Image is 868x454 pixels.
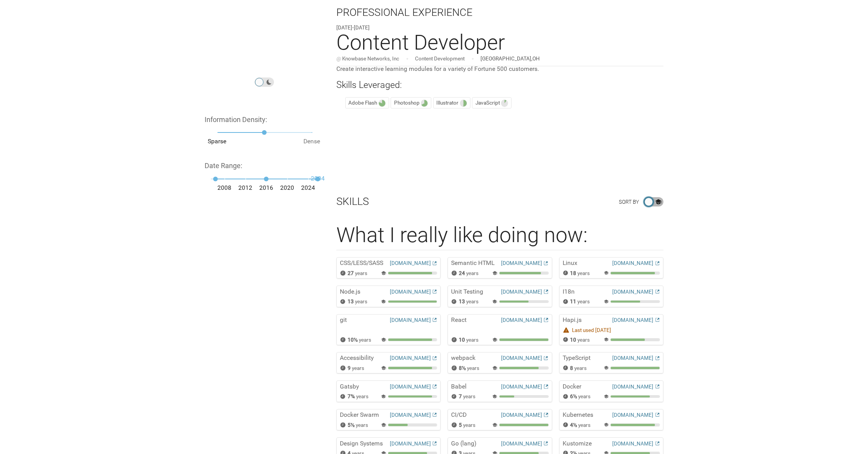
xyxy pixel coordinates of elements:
[610,366,660,370] progress: I arbitrarily rank my strength with TypeScript at 10 out of 10
[604,422,660,428] div: I arbitrarily rank my strength with Kubernetes at 9 out of 10
[433,97,470,109] span: Illustrator was approximately 50% relevant to this job
[336,220,663,250] h3: What I really like doing now:
[532,55,540,62] abbr: Ohio
[570,337,576,343] strong: 10
[340,365,378,371] div: I have 9 years experience with Accessibility
[390,260,431,266] span: [DOMAIN_NAME]
[390,289,437,295] a: [DOMAIN_NAME]
[604,270,660,276] div: I arbitrarily rank my strength with Linux at 9 out of 10
[390,383,431,390] span: [DOMAIN_NAME]
[336,55,342,62] span: @
[340,440,384,447] span: Design Systems
[354,24,370,31] time: [DATE]
[612,355,660,361] a: [DOMAIN_NAME]
[336,7,663,18] h2: Professional Experience
[572,327,611,333] span: Last used [DATE]
[340,260,384,267] span: CSS/LESS/SASS
[342,55,399,62] div: Company
[612,317,660,323] a: [DOMAIN_NAME]
[610,338,660,341] progress: I arbitrarily rank my strength with Hapi.js at 7 out of 10
[459,393,462,399] strong: 7
[390,260,437,266] a: [DOMAIN_NAME]
[451,393,489,399] div: I have 7 years experience with Babel
[388,272,437,275] progress: I arbitrarily rank my strength with CSS/LESS/SASS at 9 out of 10
[501,440,542,447] span: [DOMAIN_NAME]
[563,288,606,296] span: I18n
[612,355,653,361] span: [DOMAIN_NAME]
[501,355,549,361] a: [DOMAIN_NAME]
[612,383,653,390] span: [DOMAIN_NAME]
[612,260,653,266] span: [DOMAIN_NAME]
[451,440,495,447] span: Go (lang)
[570,337,590,343] small: I have 10 years experience with Hapi.js
[610,300,660,303] progress: I arbitrarily rank my strength with I18n at 6 out of 10
[459,422,462,428] strong: 5
[563,316,606,324] span: Hapi.js
[390,412,431,418] span: [DOMAIN_NAME]
[501,412,549,418] a: [DOMAIN_NAME]
[340,270,378,276] div: I have 27 years experience with CSS/LESS/SASS
[451,270,489,276] div: I have 24 years experience with Semantic HTML
[238,184,252,193] span: 2012
[340,288,384,296] span: Node.js
[340,393,378,399] div: I have 7¾ years experience with Gatsby
[390,440,437,447] a: [DOMAIN_NAME]
[388,366,437,370] progress: I arbitrarily rank my strength with Accessibility at 9 out of 10
[501,289,549,295] a: [DOMAIN_NAME]
[563,298,601,304] div: I have 11 years experience with I18n
[501,260,542,266] span: [DOMAIN_NAME]
[501,412,542,418] span: [DOMAIN_NAME]
[501,289,542,295] span: [DOMAIN_NAME]
[499,423,549,426] progress: I arbitrarily rank my strength with CI/CD at 10 out of 10
[459,298,465,304] strong: 13
[348,100,377,106] figcaption: Adobe Flash
[205,114,318,125] p: Information Density:
[459,422,475,428] small: I have 5 years experience with CI/CD
[570,422,577,428] strong: 4½
[480,55,540,62] span: [GEOGRAPHIC_DATA],
[570,393,577,399] strong: 6½
[501,355,542,361] span: [DOMAIN_NAME]
[563,411,606,419] span: Kubernetes
[492,337,548,343] div: I arbitrarily rank my strength with React at 10 out of 10
[451,337,489,343] div: I have 10 years experience with React
[612,289,653,295] span: [DOMAIN_NAME]
[604,365,660,371] div: I arbitrarily rank my strength with TypeScript at 10 out of 10
[570,365,573,371] strong: 8
[340,422,378,428] div: I have 5½ years experience with Docker Swarm
[390,289,431,295] span: [DOMAIN_NAME]
[451,298,489,304] div: I have 13 years experience with Unit Testing
[388,395,437,398] progress: I arbitrarily rank my strength with Gatsby at 9 out of 10
[451,365,489,371] div: I have 8½ years experience with webpack
[348,422,355,428] strong: 5½
[563,354,606,362] span: TypeScript
[612,440,660,447] a: [DOMAIN_NAME]
[348,365,364,371] small: I have 9 years experience with Accessibility
[563,270,601,276] div: I have 18 years experience with Linux
[459,393,475,399] small: I have 7 years experience with Babel
[570,298,576,304] strong: 11
[451,383,495,390] span: Babel
[501,317,549,323] a: [DOMAIN_NAME]
[459,298,479,304] small: I have 13 years experience with Unit Testing
[499,272,549,275] progress: I arbitrarily rank my strength with Semantic HTML at 8.5 out of 10
[459,365,466,371] strong: 8½
[499,395,549,398] progress: I arbitrarily rank my strength with Babel at 3 out of 10
[499,300,549,303] progress: I arbitrarily rank my strength with Unit Testing at 6 out of 10
[492,365,548,371] div: I arbitrarily rank my strength with webpack at 8 out of 10
[336,80,663,90] h4: Skills Leveraged:
[475,100,500,106] figcaption: JavaScript
[501,383,549,390] a: [DOMAIN_NAME]
[208,137,226,146] span: Sparse
[381,393,437,399] div: I arbitrarily rank my strength with Gatsby at 9 out of 10
[340,383,384,390] span: Gatsby
[394,100,420,106] figcaption: Photoshop
[492,298,548,304] div: I arbitrarily rank my strength with Unit Testing at 6 out of 10
[459,365,479,371] small: I have 8½ years experience with webpack
[451,288,495,296] span: Unit Testing
[459,337,479,343] small: I have 10 years experience with React
[612,440,653,447] span: [DOMAIN_NAME]
[340,354,384,362] span: Accessibility
[501,260,549,266] a: [DOMAIN_NAME]
[604,337,660,343] div: I arbitrarily rank my strength with Hapi.js at 7 out of 10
